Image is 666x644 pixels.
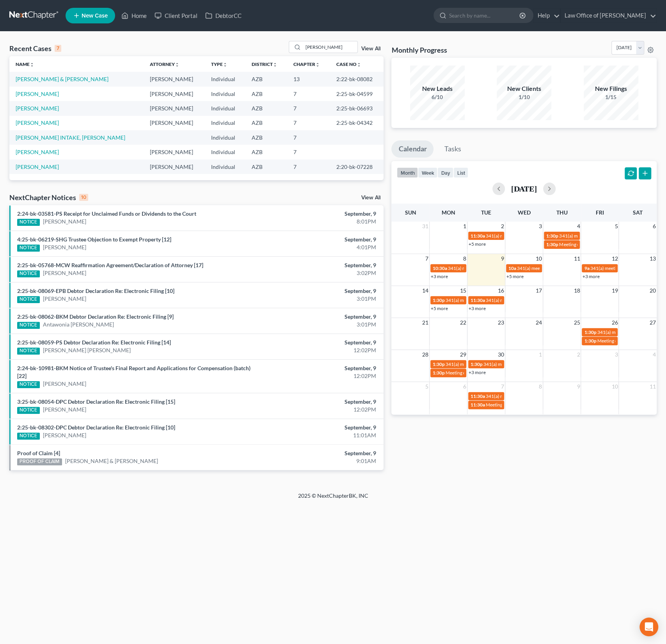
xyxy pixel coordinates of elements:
[559,233,634,239] span: 341(a) meeting for [PERSON_NAME]
[16,90,59,97] a: [PERSON_NAME]
[330,116,384,130] td: 2:25-bk-04342
[16,76,108,82] a: [PERSON_NAME] & [PERSON_NAME]
[433,265,447,271] span: 10:30a
[538,222,543,231] span: 3
[287,72,330,86] td: 13
[459,350,467,359] span: 29
[17,210,196,217] a: 2:24-bk-03581-PS Receipt for Unclaimed Funds or Dividends to the Court
[538,382,543,391] span: 8
[446,361,558,367] span: 341(a) meeting for [PERSON_NAME] [PERSON_NAME]
[261,457,376,465] div: 9:01AM
[303,41,357,53] input: Search by name...
[16,61,34,67] a: Nameunfold_more
[431,305,448,311] a: +5 more
[17,287,174,294] a: 2:25-bk-08069-EPB Debtor Declaration Re: Electronic Filing [10]
[611,254,618,263] span: 12
[397,167,418,178] button: month
[497,286,505,295] span: 16
[584,329,596,335] span: 1:30p
[486,402,572,408] span: Meeting of Creditors for [PERSON_NAME]
[481,209,491,216] span: Tue
[287,160,330,174] td: 7
[424,382,429,391] span: 5
[150,61,179,67] a: Attorneyunfold_more
[261,364,376,372] div: September, 9
[614,350,618,359] span: 3
[17,424,175,431] a: 2:25-bk-08302-DPC Debtor Declaration Re: Electronic Filing [10]
[16,119,59,126] a: [PERSON_NAME]
[17,296,40,303] div: NOTICE
[245,72,287,86] td: AZB
[462,222,467,231] span: 1
[546,241,558,247] span: 1:30p
[245,145,287,159] td: AZB
[261,261,376,269] div: September, 9
[561,9,656,23] a: Law Office of [PERSON_NAME]
[471,361,483,367] span: 1:30p
[596,209,604,216] span: Fri
[223,62,227,67] i: unfold_more
[506,273,524,279] a: +5 more
[205,101,245,115] td: Individual
[497,84,551,93] div: New Clients
[462,254,467,263] span: 8
[16,105,59,112] a: [PERSON_NAME]
[261,243,376,251] div: 4:01PM
[293,61,320,67] a: Chapterunfold_more
[497,318,505,327] span: 23
[462,382,467,391] span: 6
[272,62,277,67] i: unfold_more
[9,193,88,202] div: NextChapter Notices
[424,254,429,263] span: 7
[330,72,384,86] td: 2:22-bk-08082
[261,346,376,354] div: 12:02PM
[471,233,485,239] span: 11:30a
[287,130,330,145] td: 7
[261,424,376,431] div: September, 9
[469,305,486,311] a: +3 more
[17,219,40,226] div: NOTICE
[43,295,86,303] a: [PERSON_NAME]
[405,209,416,216] span: Sun
[17,381,40,388] div: NOTICE
[205,145,245,159] td: Individual
[535,286,543,295] span: 17
[614,222,618,231] span: 5
[79,194,88,201] div: 10
[261,321,376,328] div: 3:01PM
[500,222,505,231] span: 2
[576,350,581,359] span: 2
[584,265,589,271] span: 9a
[535,318,543,327] span: 24
[486,297,602,303] span: 341(a) meeting for [PERSON_NAME] & [PERSON_NAME]
[649,382,657,391] span: 11
[649,286,657,295] span: 20
[55,45,61,52] div: 7
[446,370,570,376] span: Meeting of Creditors for [PERSON_NAME] [PERSON_NAME]
[421,222,429,231] span: 31
[584,93,638,101] div: 1/15
[261,295,376,303] div: 3:01PM
[639,617,658,636] div: Open Intercom Messenger
[442,209,455,216] span: Mon
[111,492,556,506] div: 2025 © NextChapterBK, INC
[251,61,277,67] a: Districtunfold_more
[611,382,618,391] span: 10
[117,9,151,23] a: Home
[17,245,40,252] div: NOTICE
[16,134,125,141] a: [PERSON_NAME] INTAKE, [PERSON_NAME]
[245,116,287,130] td: AZB
[205,130,245,145] td: Individual
[9,44,61,53] div: Recent Cases
[261,218,376,225] div: 8:01PM
[205,160,245,174] td: Individual
[517,265,592,271] span: 341(a) meeting for [PERSON_NAME]
[17,458,62,465] div: PROOF OF CLAIM
[410,84,465,93] div: New Leads
[511,185,537,193] h2: [DATE]
[361,46,380,51] a: View All
[261,236,376,243] div: September, 9
[16,149,59,155] a: [PERSON_NAME]
[261,339,376,346] div: September, 9
[559,241,646,247] span: Meeting of Creditors for [PERSON_NAME]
